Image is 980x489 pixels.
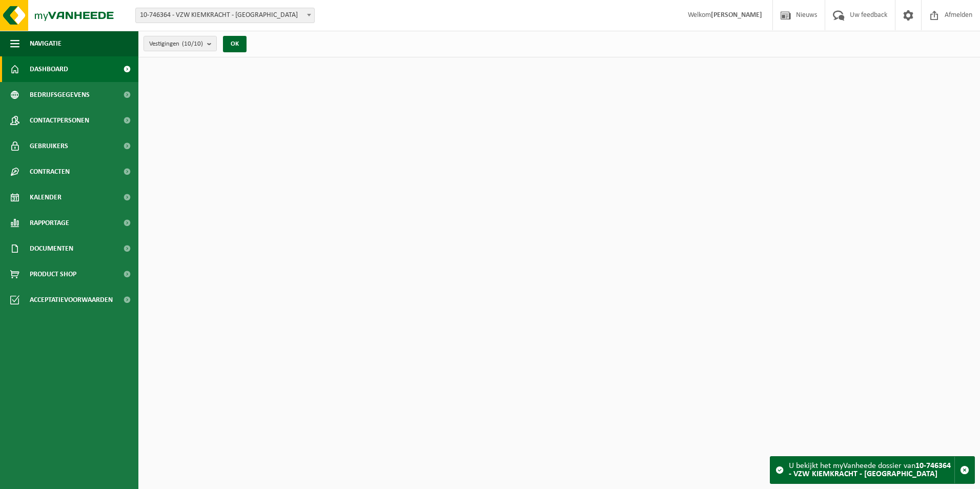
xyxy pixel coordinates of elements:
[149,36,203,52] span: Vestigingen
[789,462,951,478] strong: 10-746364 - VZW KIEMKRACHT - [GEOGRAPHIC_DATA]
[30,108,89,133] span: Contactpersonen
[136,8,314,23] span: 10-746364 - VZW KIEMKRACHT - HAMME
[30,236,73,261] span: Documenten
[30,185,62,210] span: Kalender
[30,261,76,287] span: Product Shop
[30,287,113,313] span: Acceptatievoorwaarden
[30,56,68,82] span: Dashboard
[30,210,69,236] span: Rapportage
[30,31,62,56] span: Navigatie
[223,36,247,52] button: OK
[711,11,762,19] strong: [PERSON_NAME]
[30,133,68,159] span: Gebruikers
[135,8,315,23] span: 10-746364 - VZW KIEMKRACHT - HAMME
[144,36,217,51] button: Vestigingen(10/10)
[182,40,203,47] count: (10/10)
[30,82,90,108] span: Bedrijfsgegevens
[789,457,954,483] div: U bekijkt het myVanheede dossier van
[30,159,70,185] span: Contracten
